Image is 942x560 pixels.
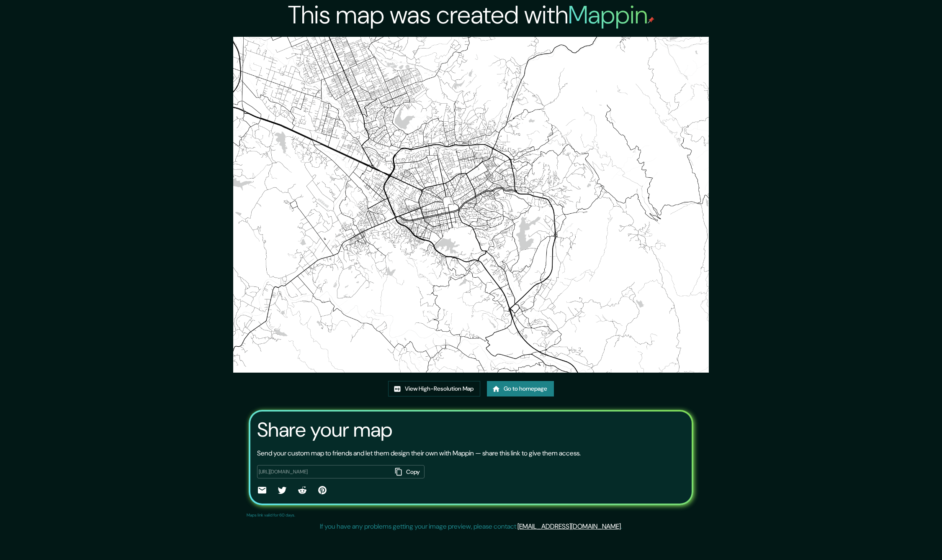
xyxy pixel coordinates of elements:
a: Go to homepage [487,381,554,396]
h3: Share your map [257,418,392,442]
a: [EMAIL_ADDRESS][DOMAIN_NAME] [517,522,621,531]
img: created-map [233,37,709,373]
img: mappin-pin [648,17,654,23]
p: If you have any problems getting your image preview, please contact . [320,522,622,532]
button: Copy [392,465,425,479]
iframe: Help widget launcher [867,527,933,551]
p: Maps link valid for 60 days. [247,512,295,518]
p: Send your custom map to friends and let them design their own with Mappin — share this link to gi... [257,448,581,458]
a: View High-Resolution Map [388,381,480,396]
